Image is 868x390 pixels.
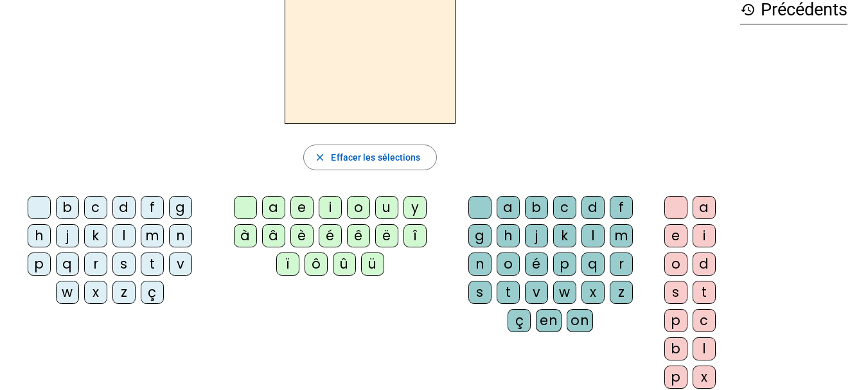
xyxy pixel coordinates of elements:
div: u [375,196,398,219]
div: h [28,224,51,247]
div: a [693,196,716,219]
div: c [553,196,576,219]
div: ï [276,253,299,276]
div: p [664,309,687,332]
div: e [290,196,314,219]
div: i [693,224,716,247]
div: è [290,224,314,247]
div: c [693,309,716,332]
div: r [610,253,633,276]
div: l [693,337,716,360]
div: s [468,281,492,304]
div: g [468,224,492,247]
div: v [169,253,192,276]
div: n [468,253,492,276]
mat-icon: close [314,152,326,163]
div: w [553,281,576,304]
div: o [664,253,687,276]
div: b [525,196,548,219]
div: ç [141,281,164,304]
div: b [664,337,687,360]
div: e [664,224,687,247]
div: t [141,253,164,276]
div: l [581,224,605,247]
div: k [84,224,107,247]
span: Effacer les sélections [331,150,420,165]
div: s [112,253,136,276]
div: p [28,253,51,276]
div: w [56,281,79,304]
div: ü [361,253,384,276]
div: t [693,281,716,304]
div: j [525,224,548,247]
div: a [262,196,285,219]
div: d [581,196,605,219]
div: ë [375,224,398,247]
div: c [84,196,107,219]
div: l [112,224,136,247]
div: m [141,224,164,247]
div: z [610,281,633,304]
div: b [56,196,79,219]
div: à [234,224,257,247]
div: t [497,281,520,304]
div: f [610,196,633,219]
div: ô [305,253,328,276]
div: p [664,366,687,389]
div: î [403,224,427,247]
div: y [403,196,427,219]
div: x [84,281,107,304]
div: ê [347,224,370,247]
div: on [567,309,593,332]
div: i [319,196,342,219]
div: x [581,281,605,304]
div: h [497,224,520,247]
div: é [525,253,548,276]
div: p [553,253,576,276]
div: o [497,253,520,276]
div: z [112,281,136,304]
mat-icon: history [740,2,756,17]
div: o [347,196,370,219]
div: ç [508,309,531,332]
div: en [536,309,562,332]
div: j [56,224,79,247]
div: f [141,196,164,219]
div: n [169,224,192,247]
div: x [693,366,716,389]
div: s [664,281,687,304]
div: v [525,281,548,304]
div: r [84,253,107,276]
div: é [319,224,342,247]
div: q [56,253,79,276]
div: d [112,196,136,219]
div: k [553,224,576,247]
div: q [581,253,605,276]
div: û [333,253,356,276]
div: â [262,224,285,247]
div: a [497,196,520,219]
button: Effacer les sélections [303,145,436,170]
div: d [693,253,716,276]
div: m [610,224,633,247]
div: g [169,196,192,219]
